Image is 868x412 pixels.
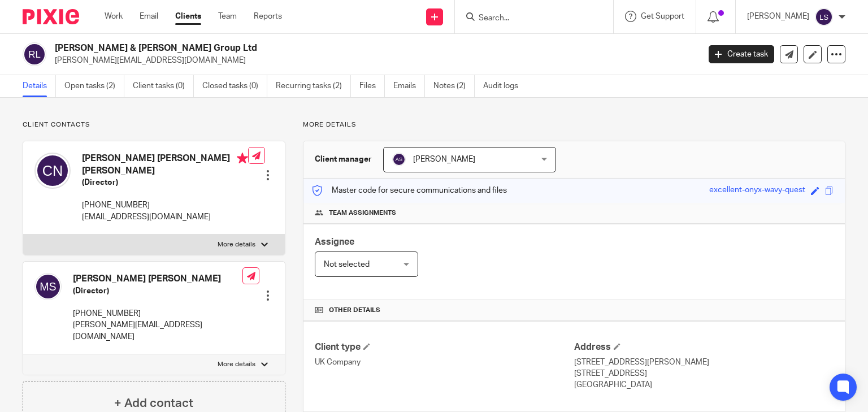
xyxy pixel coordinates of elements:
a: Notes (2) [433,75,475,97]
img: svg%3E [23,42,46,66]
a: Recurring tasks (2) [276,75,351,97]
p: Master code for secure communications and files [312,185,507,196]
p: [PHONE_NUMBER] [73,308,242,319]
p: [STREET_ADDRESS][PERSON_NAME] [574,357,834,368]
h4: Client type [315,341,574,353]
p: [GEOGRAPHIC_DATA] [574,379,834,391]
a: Clients [175,11,201,22]
img: svg%3E [392,153,406,166]
a: Emails [393,75,425,97]
a: Reports [254,11,282,22]
p: [PERSON_NAME][EMAIL_ADDRESS][DOMAIN_NAME] [55,55,692,66]
span: Assignee [315,237,354,246]
h5: (Director) [73,285,242,297]
h4: [PERSON_NAME] [PERSON_NAME] [73,273,242,285]
p: [PERSON_NAME] [747,11,809,22]
span: Get Support [641,12,684,20]
h4: + Add contact [114,394,193,412]
p: [EMAIL_ADDRESS][DOMAIN_NAME] [82,211,248,223]
span: Other details [329,306,380,315]
a: Open tasks (2) [64,75,124,97]
p: [PHONE_NUMBER] [82,200,248,211]
span: Not selected [324,261,370,268]
a: Audit logs [483,75,527,97]
h3: Client manager [315,154,372,165]
span: [PERSON_NAME] [413,155,475,163]
p: More details [218,240,255,249]
a: Team [218,11,237,22]
a: Create task [709,45,774,63]
h4: Address [574,341,834,353]
h2: [PERSON_NAME] & [PERSON_NAME] Group Ltd [55,42,565,54]
input: Search [478,14,579,24]
p: [STREET_ADDRESS] [574,368,834,379]
a: Email [140,11,158,22]
a: Files [359,75,385,97]
h4: [PERSON_NAME] [PERSON_NAME] [PERSON_NAME] [82,153,248,177]
p: Client contacts [23,120,285,129]
img: Pixie [23,9,79,24]
span: Team assignments [329,209,396,218]
p: UK Company [315,357,574,368]
a: Work [105,11,123,22]
img: svg%3E [34,153,71,189]
a: Client tasks (0) [133,75,194,97]
p: More details [218,360,255,369]
i: Primary [237,153,248,164]
p: More details [303,120,845,129]
img: svg%3E [34,273,62,300]
p: [PERSON_NAME][EMAIL_ADDRESS][DOMAIN_NAME] [73,319,242,342]
h5: (Director) [82,177,248,188]
img: svg%3E [815,8,833,26]
div: excellent-onyx-wavy-quest [709,184,805,197]
a: Details [23,75,56,97]
a: Closed tasks (0) [202,75,267,97]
